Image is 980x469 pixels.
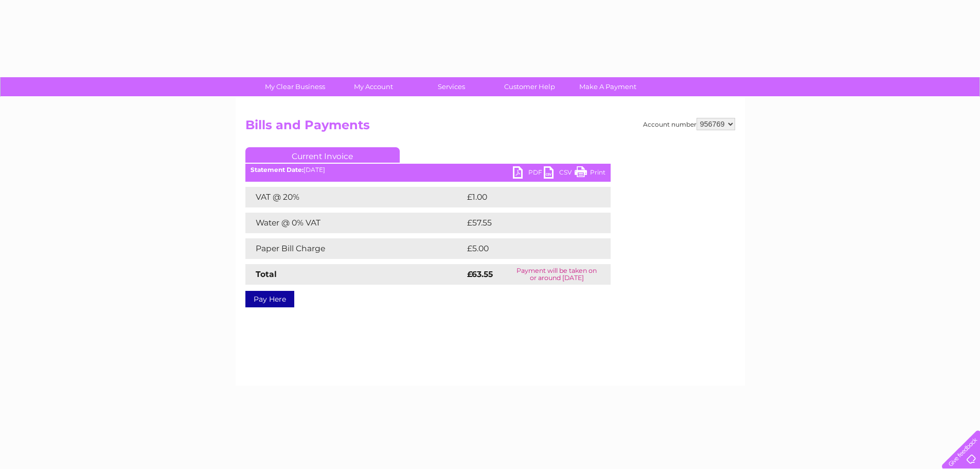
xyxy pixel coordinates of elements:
a: Pay Here [245,291,294,307]
a: My Clear Business [253,77,337,96]
div: Account number [643,118,735,130]
strong: Total [256,269,277,279]
td: Paper Bill Charge [245,238,465,259]
a: Make A Payment [565,77,650,96]
a: CSV [544,166,575,181]
a: Customer Help [487,77,572,96]
td: Payment will be taken on or around [DATE] [503,264,611,285]
td: Water @ 0% VAT [245,213,465,233]
div: [DATE] [245,166,611,173]
b: Statement Date: [251,166,304,173]
a: Current Invoice [245,147,400,163]
td: VAT @ 20% [245,187,465,207]
a: My Account [331,77,416,96]
td: £1.00 [465,187,586,207]
a: PDF [513,166,544,181]
a: Services [409,77,494,96]
h2: Bills and Payments [245,118,735,137]
td: £5.00 [465,238,587,259]
a: Print [575,166,605,181]
strong: £63.55 [467,269,493,279]
td: £57.55 [465,213,589,233]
